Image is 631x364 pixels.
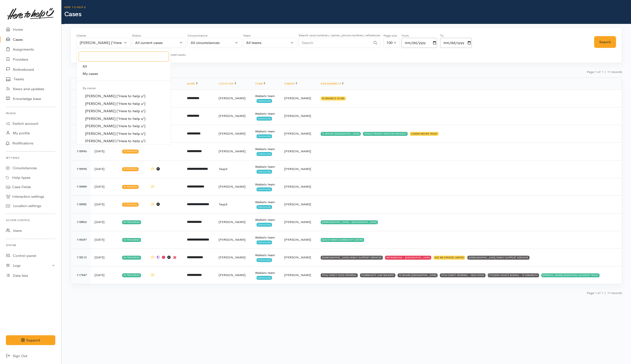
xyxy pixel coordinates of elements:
[243,33,297,38] div: Team
[64,11,631,18] h1: Cases
[321,132,361,136] div: TE WHARE [GEOGRAPHIC_DATA]
[321,256,383,260] div: [DEMOGRAPHIC_DATA] FAMILY SUPPORT SERVICES
[284,96,311,100] span: [PERSON_NAME]
[85,138,145,144] span: [PERSON_NAME] ('Here to help u')
[91,196,118,213] td: [DATE]
[83,71,98,77] span: My cases
[321,220,378,224] div: [DEMOGRAPHIC_DATA] - [GEOGRAPHIC_DATA]
[132,33,186,38] div: Status
[85,123,145,129] span: [PERSON_NAME] ('Here to help u')
[257,240,272,244] span: Community
[255,217,276,222] div: Waikato team
[284,82,297,85] a: Owner
[91,142,118,160] td: [DATE]
[71,125,91,142] td: 119005
[383,33,400,38] div: Page size
[257,117,272,121] span: Community
[91,178,118,196] td: [DATE]
[122,238,141,242] div: In progress
[219,82,236,85] a: Location
[85,116,145,122] span: [PERSON_NAME] ('Here to help u')
[76,33,130,38] div: Owner
[255,94,276,98] div: Waikato team
[91,266,118,284] td: [DATE]
[255,129,276,134] div: Waikato team
[321,97,346,100] div: TE WHARE O TE ATA
[85,108,145,114] span: [PERSON_NAME] ('Here to help u')
[255,82,265,85] a: Team
[91,213,118,231] td: [DATE]
[122,273,141,277] div: In progress
[71,160,91,178] td: 118995
[299,38,371,48] input: Search
[440,33,472,38] div: To:
[187,38,242,48] button: All circumstances
[71,107,91,125] td: 119006
[246,40,289,46] div: All teams
[219,96,245,100] span: [PERSON_NAME]
[71,266,91,284] td: 117947
[363,132,408,136] div: SINGLE PARENT SERVICES WAIKATO
[187,82,197,85] a: Name
[83,64,87,69] span: All
[71,89,91,107] td: 119021
[257,134,272,138] span: Community
[594,36,616,48] button: Search
[398,273,438,277] div: TE WHARE [GEOGRAPHIC_DATA]
[122,220,141,224] div: In progress
[257,187,272,191] span: Community
[219,184,245,189] span: [PERSON_NAME]
[219,220,245,224] span: [PERSON_NAME]
[85,101,145,107] span: [PERSON_NAME] ('Here to help u')
[587,70,622,74] small: Page 1 of 1 11 records
[284,131,311,136] span: [PERSON_NAME]
[219,114,245,118] span: [PERSON_NAME]
[257,170,272,174] span: Community
[284,273,311,277] span: [PERSON_NAME]
[488,273,539,277] div: CITIZENS ADVICE BUREAU - TE AWAMUTU
[71,78,91,90] th: #
[440,273,486,277] div: HTHU DIRECT REFERRAL - NON FOOD
[255,111,276,116] div: Waikato team
[122,150,139,154] div: Screening
[255,147,276,152] div: Waikato team
[604,291,606,295] span: |
[219,149,245,153] span: [PERSON_NAME]
[257,99,272,103] span: Community
[321,238,364,242] div: GOOD NEWS COMMUNITY CENTRE
[321,273,358,277] div: HTHU DIRECT FOOD REFERRAL
[255,200,276,205] div: Waikato team
[85,93,145,99] span: [PERSON_NAME] ('Here to help u')
[85,131,145,137] span: [PERSON_NAME] ('Here to help u')
[6,110,55,117] h6: Profile
[64,6,631,9] h6: Here to help u
[604,70,606,74] span: |
[91,231,118,249] td: [DATE]
[219,167,228,171] span: Taupō
[6,242,55,249] h6: System
[219,255,245,259] span: [PERSON_NAME]
[187,33,242,38] div: Circumstance
[383,38,400,48] button: 100
[219,238,245,242] span: [PERSON_NAME]
[91,249,118,266] td: [DATE]
[255,182,276,187] div: Waikato team
[284,220,311,224] span: [PERSON_NAME]
[219,202,228,206] span: Taupō
[71,249,91,266] td: 118212
[122,185,139,189] div: Screening
[284,184,311,189] span: [PERSON_NAME]
[71,142,91,160] td: 118996
[299,33,380,37] small: Search case numbers, names, phone numbers, references
[191,40,234,46] div: All circumstances
[284,255,311,259] span: [PERSON_NAME]
[122,203,139,207] div: Screening
[122,167,139,171] div: Screening
[71,213,91,231] td: 118806
[6,335,55,345] button: Support
[541,273,600,277] div: [PERSON_NAME] BUDGETING ADVISORY TRUST
[402,33,437,38] div: From:
[132,38,186,48] button: All current cases
[467,256,530,260] div: [DEMOGRAPHIC_DATA] FAMILY SUPPORT SERVICES
[360,273,395,277] div: COMMUNITY LAW WAIKATO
